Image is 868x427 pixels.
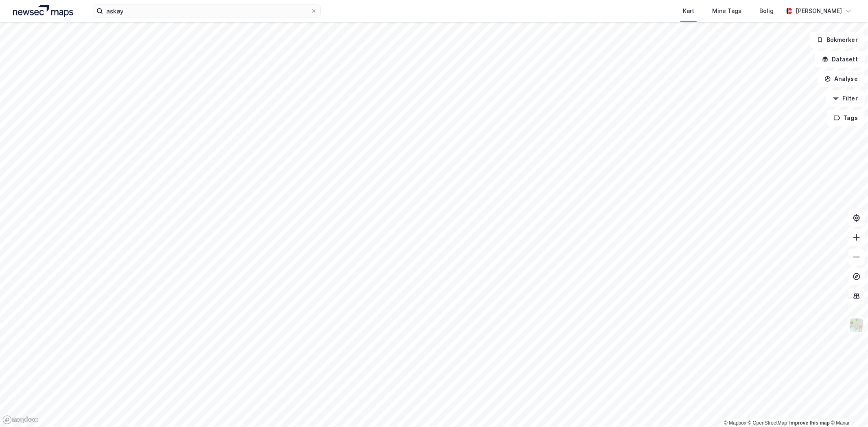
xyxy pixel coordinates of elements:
button: Datasett [815,51,865,68]
img: logo.a4113a55bc3d86da70a041830d287a7e.svg [13,5,73,17]
a: Mapbox [724,420,746,426]
button: Analyse [818,71,865,87]
button: Filter [826,90,865,107]
iframe: Chat Widget [827,388,868,427]
div: [PERSON_NAME] [796,6,842,16]
button: Bokmerker [810,32,865,48]
a: Mapbox homepage [2,415,38,425]
div: Kart [683,6,694,16]
div: Kontrollprogram for chat [827,388,868,427]
input: Søk på adresse, matrikkel, gårdeiere, leietakere eller personer [103,5,310,17]
a: OpenStreetMap [748,420,787,426]
button: Tags [827,110,865,126]
img: Z [849,318,864,333]
div: Bolig [759,6,774,16]
a: Improve this map [789,420,830,426]
div: Mine Tags [712,6,741,16]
